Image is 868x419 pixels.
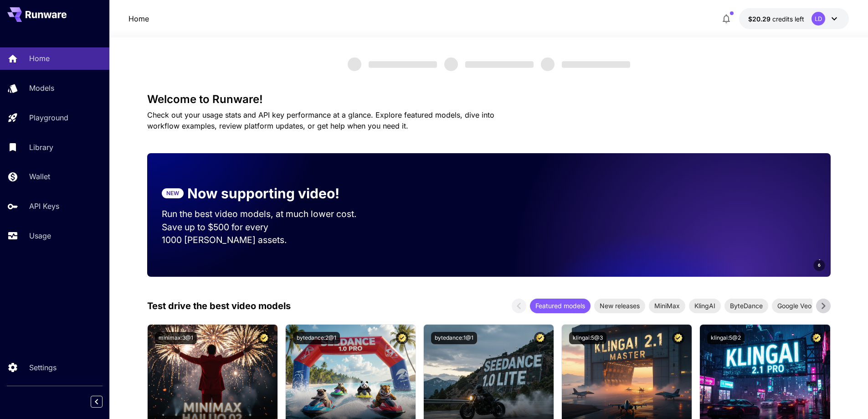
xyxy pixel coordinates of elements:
[128,13,149,24] a: Home
[147,299,291,313] p: Test drive the best video models
[29,83,54,93] p: Models
[530,301,591,310] span: Featured models
[29,362,56,373] p: Settings
[818,262,821,269] span: 6
[431,332,477,344] button: bytedance:1@1
[649,301,685,310] span: MiniMax
[162,221,374,247] p: Save up to $500 for every 1000 [PERSON_NAME] assets.
[155,332,197,344] button: minimax:3@1
[772,15,804,23] span: credits left
[128,13,149,24] nav: breadcrumb
[594,299,645,313] div: New releases
[649,299,685,313] div: MiniMax
[98,393,109,410] div: Collapse sidebar
[258,332,270,344] button: Certified Model – Vetted for best performance and includes a commercial license.
[530,299,591,313] div: Featured models
[187,183,339,204] p: Now supporting video!
[748,15,772,23] span: $20.29
[707,332,745,344] button: klingai:5@2
[689,299,721,313] div: KlingAI
[594,301,645,310] span: New releases
[29,230,51,241] p: Usage
[739,8,849,29] button: $20.2893LD
[29,171,50,182] p: Wallet
[166,189,179,197] p: NEW
[29,142,53,153] p: Library
[534,332,546,344] button: Certified Model – Vetted for best performance and includes a commercial license.
[29,112,68,123] p: Playground
[772,299,817,313] div: Google Veo
[91,396,103,408] button: Collapse sidebar
[748,14,804,24] div: $20.2893
[29,53,50,64] p: Home
[689,301,721,310] span: KlingAI
[812,12,825,26] div: LD
[569,332,606,344] button: klingai:5@3
[29,201,59,212] p: API Keys
[293,332,340,344] button: bytedance:2@1
[147,110,494,130] span: Check out your usage stats and API key performance at a glance. Explore featured models, dive int...
[724,299,768,313] div: ByteDance
[772,301,817,310] span: Google Veo
[724,301,768,310] span: ByteDance
[396,332,408,344] button: Certified Model – Vetted for best performance and includes a commercial license.
[672,332,684,344] button: Certified Model – Vetted for best performance and includes a commercial license.
[147,93,831,106] h3: Welcome to Runware!
[811,332,823,344] button: Certified Model – Vetted for best performance and includes a commercial license.
[162,207,374,221] p: Run the best video models, at much lower cost.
